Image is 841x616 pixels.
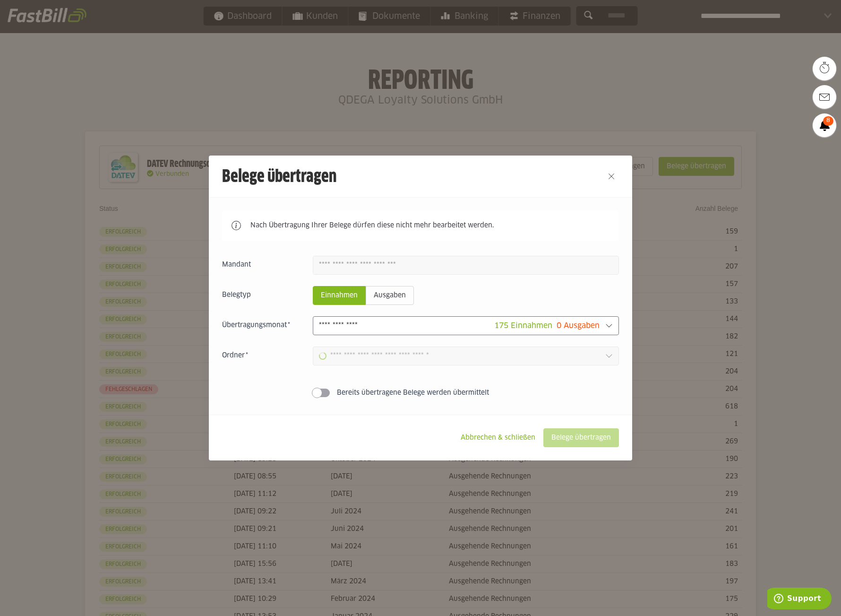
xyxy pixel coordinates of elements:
[366,286,414,305] sl-radio-button: Ausgaben
[494,322,552,330] span: 175 Einnahmen
[313,286,366,305] sl-radio-button: Einnahmen
[453,428,543,447] sl-button: Abbrechen & schließen
[222,388,619,398] sl-switch: Bereits übertragene Belege werden übermittelt
[823,116,833,126] span: 8
[557,322,600,330] span: 0 Ausgaben
[813,113,836,137] a: 8
[767,588,832,611] iframe: Öffnet ein Widget, in dem Sie weitere Informationen finden
[543,428,619,447] sl-button: Belege übertragen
